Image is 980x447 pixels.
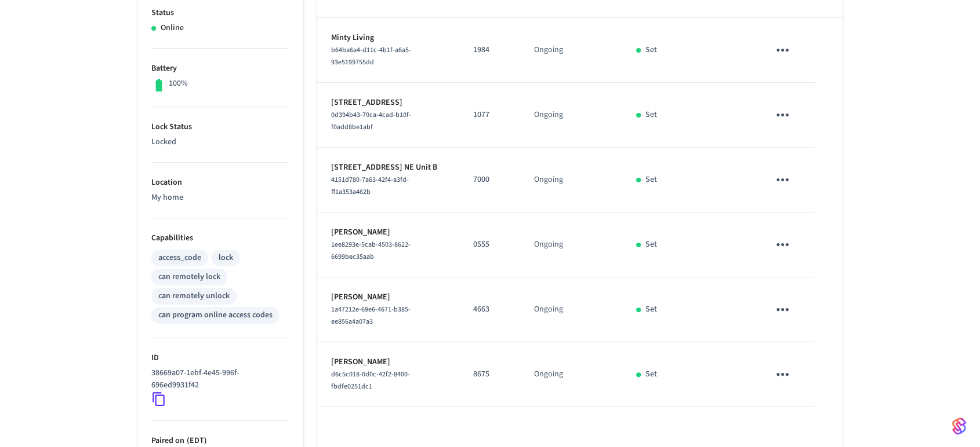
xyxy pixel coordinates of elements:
p: ID [151,352,289,364]
div: can remotely lock [158,271,220,283]
td: Ongoing [520,212,622,277]
p: My home [151,192,289,204]
p: Set [645,368,657,380]
span: 1a47212e-69e6-4671-b385-ee856a4a07a3 [331,305,411,327]
p: Set [645,44,657,56]
p: Lock Status [151,121,289,133]
p: 4663 [473,303,506,316]
p: [STREET_ADDRESS] [331,97,445,109]
p: Paired on [151,435,289,447]
p: 7000 [473,174,506,186]
p: Online [161,22,184,34]
p: [PERSON_NAME] [331,226,445,239]
td: Ongoing [520,342,622,407]
span: d6c5c018-0d0c-42f2-8400-fbdfe0251dc1 [331,369,410,391]
td: Ongoing [520,277,622,342]
p: Set [645,303,657,316]
td: Ongoing [520,148,622,212]
p: 100% [169,78,188,90]
p: Capabilities [151,232,289,244]
td: Ongoing [520,83,622,148]
p: [PERSON_NAME] [331,291,445,303]
span: b64ba6a4-d11c-4b1f-a6a5-93e5199755dd [331,45,411,67]
p: 38669a07-1ebf-4e45-996f-696ed9931f42 [151,367,285,391]
span: 0d394b43-70ca-4cad-b10f-f0add8be1abf [331,110,411,132]
p: Location [151,177,289,189]
p: 0555 [473,239,506,251]
div: lock [219,252,233,264]
p: 8675 [473,368,506,380]
p: Set [645,109,657,121]
img: SeamLogoGradient.69752ec5.svg [952,417,966,435]
div: can remotely unlock [158,290,230,302]
div: access_code [158,252,201,264]
div: can program online access codes [158,309,273,321]
p: Set [645,174,657,186]
span: 4151d780-7a63-42f4-a3fd-ff1a353a462b [331,175,409,197]
td: Ongoing [520,18,622,83]
p: Locked [151,136,289,148]
span: ( EDT ) [184,435,207,446]
p: [PERSON_NAME] [331,356,445,368]
p: 1077 [473,109,506,121]
p: Battery [151,63,289,75]
p: Minty Living [331,32,445,44]
p: Set [645,239,657,251]
p: [STREET_ADDRESS] NE Unit B [331,162,445,174]
span: 1ee8293e-5cab-4503-8622-6699bec35aab [331,240,411,262]
p: Status [151,7,289,19]
p: 1984 [473,44,506,56]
